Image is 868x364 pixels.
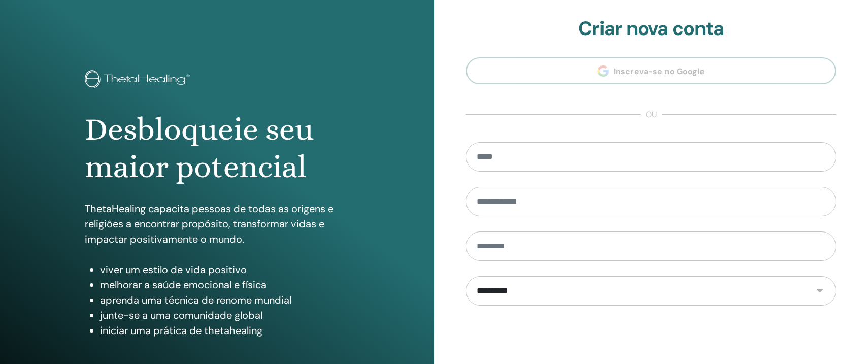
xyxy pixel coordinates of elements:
li: melhorar a saúde emocional e física [100,277,349,292]
h1: Desbloqueie seu maior potencial [85,111,349,186]
iframe: reCAPTCHA [574,321,728,360]
h2: Criar nova conta [466,17,836,41]
li: aprenda uma técnica de renome mundial [100,292,349,308]
span: ou [641,109,662,121]
li: junte-se a uma comunidade global [100,308,349,323]
p: ThetaHealing capacita pessoas de todas as origens e religiões a encontrar propósito, transformar ... [85,201,349,247]
li: iniciar uma prática de thetahealing [100,323,349,338]
li: viver um estilo de vida positivo [100,262,349,277]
